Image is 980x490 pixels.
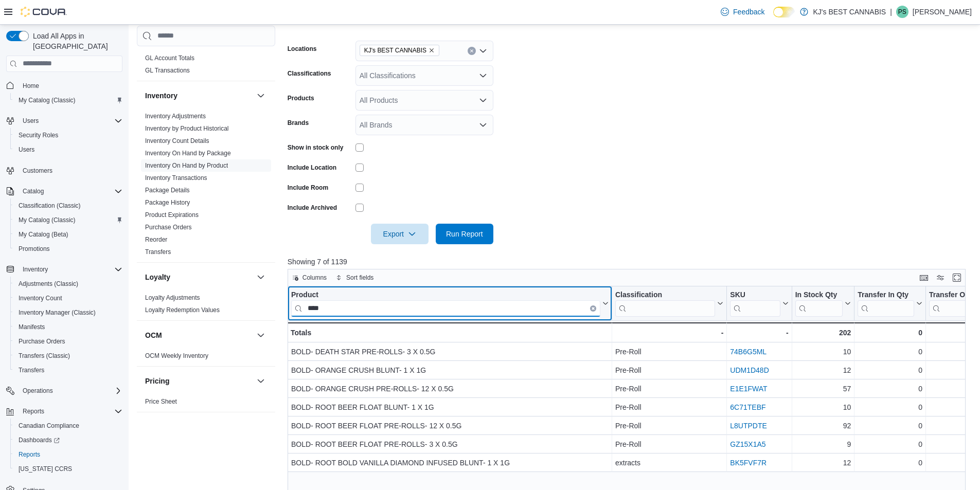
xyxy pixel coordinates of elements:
[19,216,76,224] span: My Catalog (Classic)
[145,67,190,74] a: GL Transactions
[795,290,851,316] button: In Stock Qty
[14,335,122,348] span: Purchase Orders
[10,213,127,227] button: My Catalog (Classic)
[10,462,127,476] button: [US_STATE] CCRS
[145,186,190,194] span: Package Details
[951,271,963,284] button: Enter fullscreen
[773,7,795,17] input: Dark Mode
[14,306,100,319] a: Inventory Manager (Classic)
[2,184,127,198] button: Catalog
[291,401,609,413] div: BOLD- ROOT BEER FLOAT BLUNT- 1 X 1G
[19,323,45,331] span: Manifests
[14,228,122,241] span: My Catalog (Beta)
[19,165,57,177] a: Customers
[10,433,127,447] a: Dashboards
[145,224,192,231] a: Purchase Orders
[19,280,78,288] span: Adjustments (Classic)
[19,422,79,430] span: Canadian Compliance
[23,265,48,274] span: Inventory
[288,69,331,78] label: Classifications
[615,326,723,339] div: -
[19,96,76,104] span: My Catalog (Classic)
[615,364,723,376] div: Pre-Roll
[145,236,167,243] a: Reorder
[858,290,922,316] button: Transfer In Qty
[14,350,74,362] a: Transfers (Classic)
[19,366,44,374] span: Transfers
[730,326,788,339] div: -
[468,47,476,55] button: Clear input
[19,405,48,418] button: Reports
[2,262,127,277] button: Inventory
[858,457,922,469] div: 0
[145,113,206,120] a: Inventory Adjustments
[10,198,127,213] button: Classification (Classic)
[291,364,609,376] div: BOLD- ORANGE CRUSH BLUNT- 1 X 1G
[14,278,122,290] span: Adjustments (Classic)
[145,397,177,406] span: Price Sheet
[10,363,127,377] button: Transfers
[19,202,81,210] span: Classification (Classic)
[288,184,328,192] label: Include Room
[145,150,231,157] a: Inventory On Hand by Package
[898,6,906,18] span: PS
[2,404,127,419] button: Reports
[858,401,922,413] div: 0
[23,82,39,90] span: Home
[730,403,765,411] a: 6C71TEBF
[14,278,82,290] a: Adjustments (Classic)
[14,129,62,141] a: Security Roles
[795,383,851,395] div: 57
[730,459,767,467] a: BK5FVF7R
[2,163,127,178] button: Customers
[479,121,487,129] button: Open list of options
[14,292,66,304] a: Inventory Count
[14,463,76,475] a: [US_STATE] CCRS
[291,290,600,316] div: Product
[14,143,39,156] a: Users
[288,164,336,172] label: Include Location
[137,110,275,262] div: Inventory
[795,438,851,450] div: 9
[795,326,851,339] div: 202
[615,401,723,413] div: Pre-Roll
[730,348,767,356] a: 74B6G5ML
[145,294,200,301] a: Loyalty Adjustments
[2,384,127,398] button: Operations
[615,290,723,316] button: Classification
[795,457,851,469] div: 12
[10,227,127,242] button: My Catalog (Beta)
[145,330,253,340] button: OCM
[145,124,229,133] span: Inventory by Product Historical
[14,434,64,446] a: Dashboards
[10,305,127,320] button: Inventory Manager (Classic)
[137,350,275,366] div: OCM
[730,366,769,374] a: UDM1D48D
[145,306,220,314] span: Loyalty Redemption Values
[436,224,493,244] button: Run Report
[795,346,851,358] div: 10
[14,199,85,212] a: Classification (Classic)
[14,94,122,106] span: My Catalog (Classic)
[360,45,439,56] span: KJ's BEST CANNABIS
[145,90,253,101] button: Inventory
[14,350,122,362] span: Transfers (Classic)
[10,334,127,349] button: Purchase Orders
[291,290,600,300] div: Product
[23,187,44,195] span: Catalog
[479,71,487,80] button: Open list of options
[371,224,429,244] button: Export
[14,335,69,348] a: Purchase Orders
[19,80,43,92] a: Home
[145,125,229,132] a: Inventory by Product Historical
[19,146,34,154] span: Users
[19,436,60,444] span: Dashboards
[145,162,228,169] a: Inventory On Hand by Product
[255,271,267,283] button: Loyalty
[377,224,422,244] span: Export
[795,401,851,413] div: 10
[14,321,49,333] a: Manifests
